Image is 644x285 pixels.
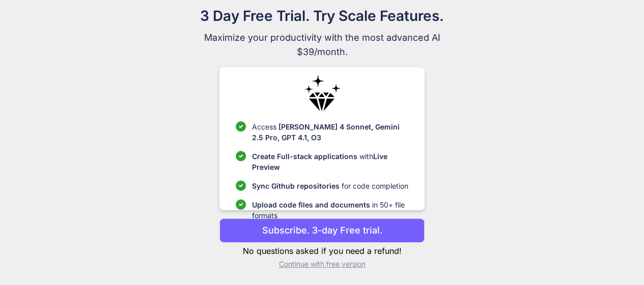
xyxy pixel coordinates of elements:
p: No questions asked if you need a refund! [219,245,425,257]
span: Create Full-stack applications [252,152,359,161]
img: checklist [236,199,246,210]
h1: 3 Day Free Trial. Try Scale Features. [151,5,493,27]
img: checklist [236,121,246,132]
span: $39/month. [151,45,493,59]
p: Continue with free version [219,259,425,269]
p: Subscribe. 3-day Free trial. [262,223,382,237]
p: Access [252,121,408,143]
img: checklist [236,151,246,161]
p: in 50+ file formats [252,199,408,221]
span: Upload code files and documents [252,200,370,209]
span: Maximize your productivity with the most advanced AI [151,31,493,45]
p: for code completion [252,180,408,191]
button: Subscribe. 3-day Free trial. [219,218,425,243]
p: with [252,151,408,172]
span: [PERSON_NAME] 4 Sonnet, Gemini 2.5 Pro, GPT 4.1, O3 [252,122,400,142]
img: checklist [236,180,246,191]
span: Sync Github repositories [252,182,340,190]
